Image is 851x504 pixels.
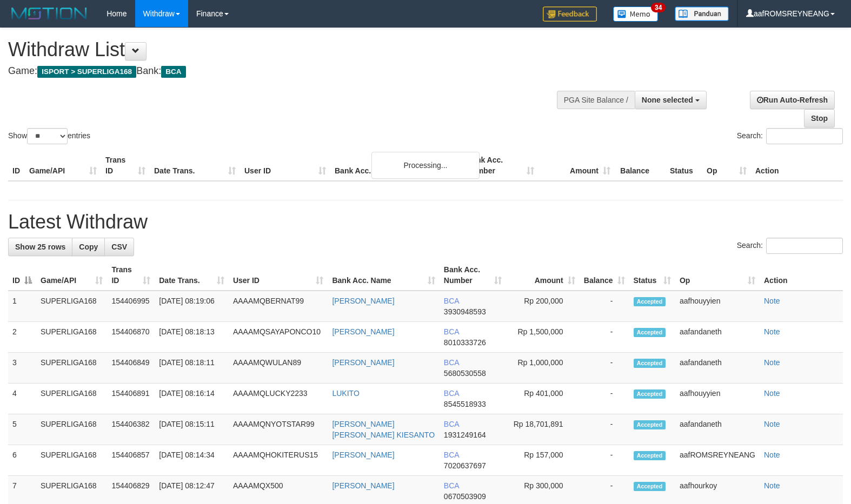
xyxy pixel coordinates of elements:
img: MOTION_logo.png [8,5,90,22]
a: Note [764,327,780,336]
a: [PERSON_NAME] [332,451,394,459]
span: ISPORT > SUPERLIGA168 [37,66,136,78]
th: Amount [538,150,615,181]
label: Search: [737,128,843,144]
th: Date Trans.: activate to sort column ascending [155,260,229,291]
td: AAAAMQLUCKY2233 [229,384,328,414]
td: 1 [8,291,36,322]
th: Balance [615,150,666,181]
td: SUPERLIGA168 [36,414,107,445]
span: Accepted [634,482,666,491]
td: - [580,414,629,445]
td: [DATE] 08:14:34 [155,445,229,476]
td: - [580,384,629,414]
span: CSV [111,243,127,251]
td: Rp 157,000 [506,445,579,476]
h1: Withdraw List [8,39,556,61]
span: Copy 8010333726 to clipboard [444,338,486,347]
span: BCA [444,358,459,367]
th: Op [702,150,751,181]
a: LUKITO [332,389,359,398]
span: Accepted [634,359,666,368]
span: Copy 3930948593 to clipboard [444,307,486,316]
td: aafandaneth [675,414,760,445]
th: Date Trans. [150,150,240,181]
th: Action [751,150,843,181]
td: AAAAMQNYOTSTAR99 [229,414,328,445]
td: 2 [8,322,36,353]
span: BCA [444,297,459,305]
td: [DATE] 08:18:13 [155,322,229,353]
span: BCA [444,451,459,459]
td: SUPERLIGA168 [36,291,107,322]
span: BCA [444,389,459,398]
a: Copy [72,238,105,256]
a: [PERSON_NAME] [332,327,394,336]
td: 4 [8,384,36,414]
a: Note [764,358,780,367]
td: 154406382 [107,414,155,445]
span: Show 25 rows [15,243,65,251]
td: aafandaneth [675,322,760,353]
td: 154406870 [107,322,155,353]
td: [DATE] 08:16:14 [155,384,229,414]
a: Note [764,297,780,305]
td: 154406995 [107,291,155,322]
td: Rp 401,000 [506,384,579,414]
th: User ID [240,150,330,181]
span: Copy [79,243,98,251]
a: [PERSON_NAME] [332,297,394,305]
th: User ID: activate to sort column ascending [229,260,328,291]
td: 154406849 [107,353,155,384]
th: Bank Acc. Number [462,150,538,181]
td: AAAAMQWULAN89 [229,353,328,384]
th: Balance: activate to sort column ascending [580,260,629,291]
td: aafhouyyien [675,384,760,414]
span: Accepted [634,328,666,337]
td: SUPERLIGA168 [36,353,107,384]
input: Search: [766,128,843,144]
span: Copy 1931249164 to clipboard [444,431,486,439]
td: SUPERLIGA168 [36,445,107,476]
td: SUPERLIGA168 [36,384,107,414]
td: 154406891 [107,384,155,414]
select: Showentries [27,128,68,144]
span: Accepted [634,451,666,460]
a: Note [764,451,780,459]
h1: Latest Withdraw [8,211,843,233]
td: 3 [8,353,36,384]
td: Rp 18,701,891 [506,414,579,445]
label: Search: [737,238,843,254]
a: [PERSON_NAME] [332,358,394,367]
th: Status: activate to sort column ascending [629,260,675,291]
td: aafhouyyien [675,291,760,322]
a: Run Auto-Refresh [750,91,835,109]
th: ID: activate to sort column descending [8,260,36,291]
th: Trans ID: activate to sort column ascending [107,260,155,291]
td: AAAAMQBERNAT99 [229,291,328,322]
td: - [580,353,629,384]
span: Accepted [634,297,666,306]
div: PGA Site Balance / [557,91,635,109]
td: AAAAMQSAYAPONCO10 [229,322,328,353]
th: Op: activate to sort column ascending [675,260,760,291]
td: AAAAMQHOKITERUS15 [229,445,328,476]
a: CSV [104,238,134,256]
td: - [580,322,629,353]
label: Show entries [8,128,90,144]
img: panduan.png [675,6,729,21]
span: None selected [642,96,693,104]
th: Bank Acc. Name: activate to sort column ascending [328,260,439,291]
a: Note [764,420,780,428]
th: Amount: activate to sort column ascending [506,260,579,291]
td: 5 [8,414,36,445]
h4: Game: Bank: [8,66,556,77]
a: [PERSON_NAME] [PERSON_NAME] KIESANTO [332,420,435,439]
td: 154406857 [107,445,155,476]
td: [DATE] 08:18:11 [155,353,229,384]
td: SUPERLIGA168 [36,322,107,353]
th: Action [760,260,843,291]
td: Rp 1,500,000 [506,322,579,353]
span: Copy 5680530558 to clipboard [444,369,486,378]
div: Processing... [371,152,480,179]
